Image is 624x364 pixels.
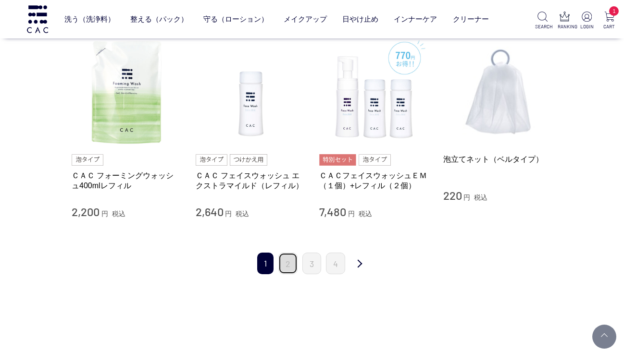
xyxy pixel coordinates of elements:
img: 泡立てネット（ベルタイプ） [443,37,553,146]
p: LOGIN [580,23,594,30]
a: 泡立てネット（ベルタイプ） [443,154,553,164]
img: ＣＡＣ フェイスウォッシュ エクストラマイルド（レフィル） [196,37,305,146]
span: 1 [257,253,274,274]
span: 円 [463,194,470,201]
a: ＣＡＣ フェイスウォッシュ エクストラマイルド（レフィル） [196,170,305,191]
p: RANKING [558,23,572,30]
a: 3 [302,253,321,274]
a: メイクアップ [284,7,327,31]
span: 2,640 [196,205,224,218]
img: つけかえ用 [230,154,267,166]
img: ＣＡＣ フォーミングウォッシュ400mlレフィル [72,37,181,146]
span: 税込 [359,210,372,218]
a: クリーナー [453,7,489,31]
img: logo [25,5,50,33]
p: CART [602,23,616,30]
a: 1 CART [602,12,616,30]
img: 泡タイプ [196,154,227,166]
a: RANKING [558,12,572,30]
img: 泡タイプ [72,154,103,166]
a: 4 [326,253,345,274]
a: SEARCH [535,12,549,30]
a: 洗う（洗浄料） [64,7,115,31]
a: 守る（ローション） [203,7,268,31]
a: 次 [350,253,369,275]
span: 2,200 [72,205,100,218]
a: LOGIN [580,12,594,30]
span: 税込 [474,194,487,201]
span: 円 [225,210,232,218]
img: ＣＡＣフェイスウォッシュＥＭ（１個）+レフィル（２個） [319,37,429,146]
span: 税込 [236,210,249,218]
a: 日やけ止め [342,7,378,31]
img: 特別セット [319,154,356,166]
span: 220 [443,188,462,202]
a: ＣＡＣフェイスウォッシュＥＭ（１個）+レフィル（２個） [319,170,429,191]
a: インナーケア [394,7,437,31]
span: 1 [609,6,619,16]
a: ＣＡＣ フォーミングウォッシュ400mlレフィル [72,170,181,191]
span: 円 [348,210,355,218]
span: 税込 [112,210,125,218]
a: 整える（パック） [130,7,188,31]
img: 泡タイプ [359,154,390,166]
p: SEARCH [535,23,549,30]
span: 円 [101,210,108,218]
a: 2 [278,253,298,274]
span: 7,480 [319,205,346,218]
